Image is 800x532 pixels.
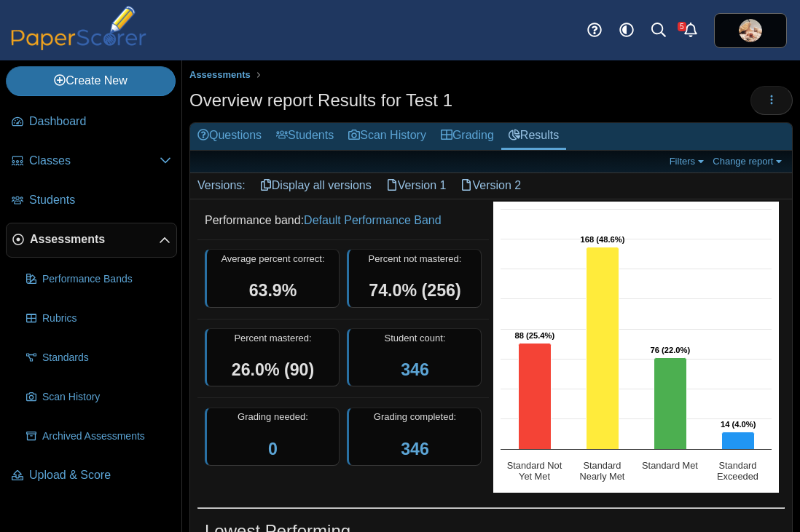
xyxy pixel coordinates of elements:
img: PaperScorer [6,6,152,50]
span: Upload & Score [29,467,171,483]
text: Standard Exceeded [717,460,758,482]
span: Assessments [189,69,251,80]
a: Filters [666,155,710,167]
text: 76 (22.0%) [651,346,691,354]
a: Dashboard [6,105,177,140]
span: Performance Bands [42,272,171,287]
a: Rubrics [20,301,177,336]
text: 14 (4.0%) [721,420,756,429]
path: Standard Exceeded, 14. Overall Assessment Performance. [722,432,755,449]
div: Percent mastered: [205,328,340,387]
a: Scan History [20,380,177,415]
a: Results [501,123,566,150]
text: Standard Nearly Met [580,460,625,482]
div: Student count: [347,328,482,387]
span: 26.0% (90) [232,360,314,379]
text: Standard Met [642,460,698,471]
span: Jodie Wiggins [739,19,762,42]
a: Default Performance Band [304,214,442,226]
span: 74.0% (256) [369,281,460,300]
a: ps.oLgnKPhjOwC9RkPp [714,13,787,48]
a: Assessments [186,66,254,84]
path: Standard Met, 76. Overall Assessment Performance. [654,357,687,449]
span: Standards [42,351,171,365]
a: Standards [20,341,177,376]
text: 88 (25.4%) [515,331,555,340]
div: Grading completed: [347,408,482,467]
span: Scan History [42,390,171,405]
img: ps.oLgnKPhjOwC9RkPp [739,19,762,42]
a: Version 2 [453,173,528,198]
div: Percent not mastered: [347,249,482,308]
dd: Performance band: [197,202,489,239]
text: 168 (48.6%) [580,235,624,244]
span: Dashboard [29,114,171,130]
a: Upload & Score [6,458,177,493]
a: Display all versions [253,173,379,198]
a: Assessments [6,223,177,258]
div: Versions: [190,173,253,198]
div: Chart. Highcharts interactive chart. [493,202,785,493]
path: Standard Nearly Met, 168. Overall Assessment Performance. [587,247,619,449]
span: Students [29,192,171,208]
a: Grading [434,123,501,150]
a: 346 [401,440,429,458]
span: 63.9% [249,281,297,300]
span: Classes [29,153,160,169]
a: Alerts [675,15,707,47]
a: Questions [190,123,269,150]
span: Archived Assessments [42,429,171,444]
a: Version 1 [379,173,454,198]
a: Create New [6,66,176,95]
a: Students [6,183,177,218]
text: Standard Not Yet Met [507,460,562,482]
svg: Interactive chart [493,202,779,493]
a: Students [269,123,341,150]
h1: Overview report Results for Test 1 [189,88,452,113]
span: Assessments [30,231,159,247]
a: Scan History [341,123,434,150]
path: Standard Not Yet Met, 88. Overall Assessment Performance. [519,343,552,449]
div: Grading needed: [205,408,340,467]
span: Rubrics [42,311,171,326]
a: Change report [709,155,788,167]
a: Performance Bands [20,262,177,297]
div: Average percent correct: [205,249,340,308]
a: PaperScorer [6,40,152,52]
a: 0 [268,440,278,458]
a: Archived Assessments [20,419,177,454]
a: 346 [401,360,429,379]
a: Classes [6,144,177,179]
